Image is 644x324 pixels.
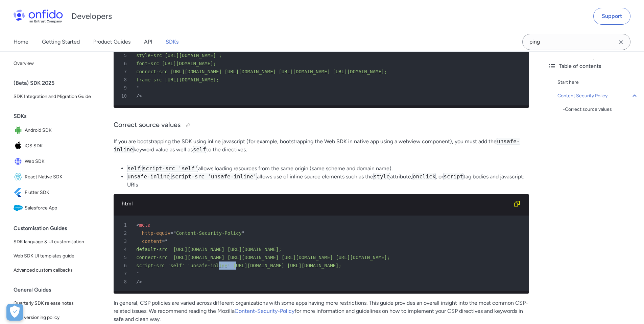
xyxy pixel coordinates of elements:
span: /> [136,279,142,284]
span: Web SDK [25,157,92,166]
div: Cookie Preferences [6,304,23,321]
span: Advanced custom callbacks [14,266,92,274]
span: < [136,222,139,228]
a: SDK Integration and Migration Guide [11,90,94,103]
p: In general, CSP policies are varied across different organizations with some apps having more res... [114,299,529,323]
a: -Correct source values [563,105,639,114]
span: Flutter SDK [25,188,92,197]
span: 6 [116,261,132,270]
span: SDK Integration and Migration Guide [14,93,92,101]
p: If you are bootstrapping the SDK using inline javascript (for example, bootstrapping the Web SDK ... [114,138,529,154]
img: IconSalesforce App [14,203,25,213]
a: Home [14,32,28,51]
a: Content-Security-Policy [235,308,294,314]
span: " [173,230,176,236]
span: /> [136,93,142,99]
span: frame-src [URL][DOMAIN_NAME]; [136,77,219,82]
img: IconReact Native SDK [14,172,25,182]
button: Open Preferences [6,304,23,321]
span: Web SDK UI templates guide [14,252,92,260]
span: Quarterly SDK release notes [14,299,92,307]
input: Onfido search input field [522,34,630,50]
a: Overview [11,57,94,70]
div: Customisation Guides [14,222,97,235]
code: unsafe-inline [114,138,520,153]
a: Product Guides [93,32,130,51]
span: content [142,239,162,244]
div: html [122,200,510,208]
code: script-src 'self' [142,165,198,172]
span: 8 [116,76,132,84]
a: Start here [557,78,639,86]
span: 1 [116,221,132,229]
span: " [136,85,139,91]
span: 6 [116,59,132,68]
a: IconSalesforce AppSalesforce App [11,201,94,216]
span: SDK versioning policy [14,314,92,322]
div: SDKs [14,109,97,123]
a: Quarterly SDK release notes [11,297,94,310]
img: IconWeb SDK [14,157,25,166]
span: " [242,230,244,236]
a: IconReact Native SDKReact Native SDK [11,170,94,184]
a: Content Security Policy [557,92,639,100]
h1: Developers [71,11,112,22]
span: Salesforce App [25,203,92,213]
li: : allows use of inline source elements such as the attribute, , or tag bodies and javascript: URIs [127,173,529,189]
a: IconWeb SDKWeb SDK [11,154,94,169]
h3: Correct source values [114,120,529,131]
span: = [170,230,173,236]
a: Web SDK UI templates guide [11,249,94,263]
span: http-equiv [142,230,170,236]
code: onclick [412,173,436,180]
span: SDK language & UI customisation [14,238,92,246]
span: 7 [116,270,132,278]
div: (Beta) SDK 2025 [14,76,97,90]
a: Getting Started [42,32,80,51]
span: 7 [116,68,132,76]
span: " [136,271,139,276]
a: SDKs [166,32,178,51]
code: style [373,173,390,180]
span: script-src 'self' 'unsafe-inline' [URL][DOMAIN_NAME] [URL][DOMAIN_NAME]; [136,263,341,268]
span: connect-src [URL][DOMAIN_NAME] [URL][DOMAIN_NAME] [URL][DOMAIN_NAME] [URL][DOMAIN_NAME]; [136,255,390,260]
a: IconAndroid SDKAndroid SDK [11,123,94,138]
span: 4 [116,245,132,253]
code: script [443,173,463,180]
svg: Clear search field button [617,38,625,46]
span: iOS SDK [25,141,92,151]
span: 5 [116,51,132,59]
span: Content-Security-Policy [176,230,242,236]
a: IconiOS SDKiOS SDK [11,139,94,153]
span: 9 [116,84,132,92]
a: SDK language & UI customisation [11,235,94,249]
span: Android SDK [25,126,92,135]
div: Table of contents [548,62,639,70]
li: : allows loading resources from the same origin (same scheme and domain name). [127,165,529,173]
span: connect-src [URL][DOMAIN_NAME] [URL][DOMAIN_NAME] [URL][DOMAIN_NAME] [URL][DOMAIN_NAME]; [136,69,387,74]
span: 2 [116,229,132,237]
img: IconiOS SDK [14,141,25,151]
img: IconFlutter SDK [14,188,25,197]
a: Advanced custom callbacks [11,264,94,277]
code: self [127,165,141,172]
span: React Native SDK [25,172,92,182]
img: IconAndroid SDK [14,126,25,135]
button: Copy code snippet button [510,197,524,210]
span: 8 [116,278,132,286]
div: - Correct source values [563,105,639,114]
span: 3 [116,237,132,245]
span: 5 [116,253,132,261]
span: font-src [URL][DOMAIN_NAME]; [136,61,216,66]
span: meta [139,222,150,228]
span: style-src [URL][DOMAIN_NAME] ; [136,53,222,58]
span: default-src [URL][DOMAIN_NAME] [URL][DOMAIN_NAME]; [136,247,282,252]
code: self [193,146,207,153]
a: API [144,32,152,51]
span: " [165,239,167,244]
span: 10 [116,92,132,100]
a: IconFlutter SDKFlutter SDK [11,185,94,200]
img: Onfido Logo [14,9,63,23]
